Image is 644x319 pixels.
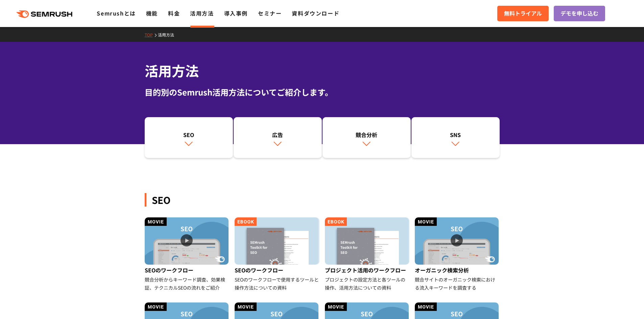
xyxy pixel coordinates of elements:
[415,131,496,139] div: SNS
[235,265,319,275] div: SEOのワークフロー
[145,265,230,275] div: SEOのワークフロー
[145,61,500,81] h1: 活用方法
[497,6,549,21] a: 無料トライアル
[325,265,410,275] div: プロジェクト活用のワークフロー
[145,193,500,207] div: SEO
[145,275,230,292] div: 競合分析からキーワード調査、効果検証、テクニカルSEOの流れをご紹介
[554,6,605,21] a: デモを申し込む
[560,9,598,18] span: デモを申し込む
[148,131,230,139] div: SEO
[237,131,318,139] div: 広告
[235,217,319,292] a: SEOのワークフロー SEOのワークフローで使用するツールと操作方法についての資料
[415,217,500,292] a: オーガニック検索分析 競合サイトのオーガニック検索における流入キーワードを調査する
[145,86,500,98] div: 目的別のSemrush活用方法についてご紹介します。
[190,9,214,17] a: 活用方法
[325,217,410,292] a: プロジェクト活用のワークフロー プロジェクトの設定方法と各ツールの操作、活用方法についての資料
[415,265,500,275] div: オーガニック検索分析
[258,9,282,17] a: セミナー
[323,117,411,158] a: 競合分析
[326,131,407,139] div: 競合分析
[97,9,136,17] a: Semrushとは
[224,9,248,17] a: 導入事例
[504,9,542,18] span: 無料トライアル
[168,9,180,17] a: 料金
[234,117,322,158] a: 広告
[145,217,230,292] a: SEOのワークフロー 競合分析からキーワード調査、効果検証、テクニカルSEOの流れをご紹介
[146,9,158,17] a: 機能
[415,275,500,292] div: 競合サイトのオーガニック検索における流入キーワードを調査する
[145,117,233,158] a: SEO
[325,275,410,292] div: プロジェクトの設定方法と各ツールの操作、活用方法についての資料
[145,32,158,37] a: TOP
[292,9,339,17] a: 資料ダウンロード
[235,275,319,292] div: SEOのワークフローで使用するツールと操作方法についての資料
[411,117,500,158] a: SNS
[158,32,179,37] a: 活用方法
